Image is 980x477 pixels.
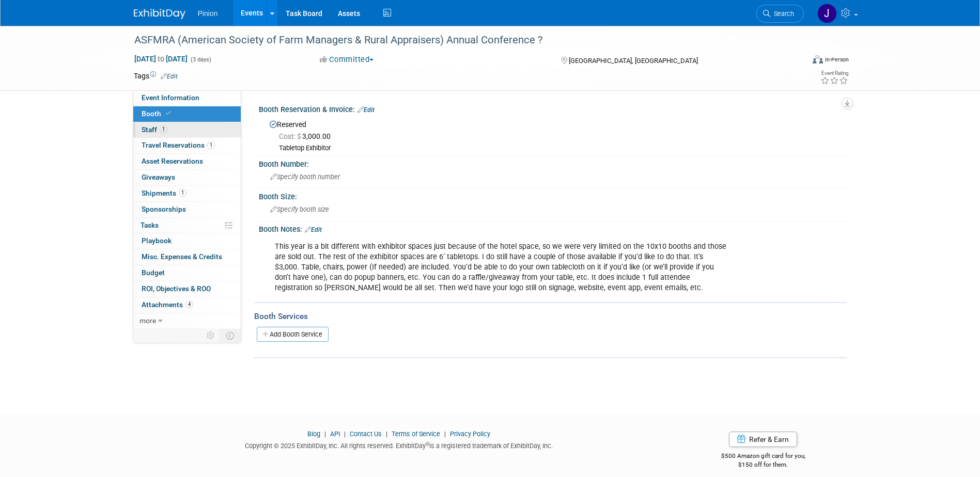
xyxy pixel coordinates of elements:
[142,125,167,134] span: Staff
[133,138,241,153] a: Travel Reservations1
[279,144,839,153] div: Tabletop Exhibitor
[142,173,175,181] span: Giveaways
[156,55,166,63] span: to
[259,102,847,115] div: Booth Reservation & Invoice:
[141,221,159,229] span: Tasks
[166,110,171,116] i: Booth reservation complete
[820,71,848,76] div: Event Rating
[279,132,302,140] span: Cost: $
[756,5,804,23] a: Search
[142,157,203,165] span: Asset Reservations
[131,31,788,50] div: ASFMRA (American Society of Farm Managers & Rural Appraisers) Annual Conference ?
[134,71,178,81] td: Tags
[254,311,847,322] div: Booth Services
[133,313,241,329] a: more
[185,300,193,308] span: 4
[259,156,847,169] div: Booth Number:
[426,441,429,447] sup: ®
[341,430,348,438] span: |
[133,122,241,138] a: Staff1
[133,297,241,313] a: Attachments4
[134,54,188,63] span: [DATE] [DATE]
[142,252,222,261] span: Misc. Expenses & Credits
[142,109,173,118] span: Booth
[268,236,733,298] div: This year is a bit different with exhibitor spaces just because of the hotel space, so we were ve...
[743,54,849,69] div: Event Format
[133,202,241,217] a: Sponsorships
[279,132,335,140] span: 3,000.00
[392,430,440,438] a: Terms of Service
[142,189,186,197] span: Shipments
[139,316,156,325] span: more
[569,57,698,65] span: [GEOGRAPHIC_DATA], [GEOGRAPHIC_DATA]
[357,106,375,114] a: Edit
[134,439,665,451] div: Copyright © 2025 ExhibitDay, Inc. All rights reserved. ExhibitDay is a registered trademark of Ex...
[680,445,847,469] div: $500 Amazon gift card for you,
[813,55,823,63] img: Format-Inperson.png
[350,430,382,438] a: Contact Us
[142,205,186,213] span: Sponsorships
[133,90,241,106] a: Event Information
[825,56,849,63] div: In-Person
[142,141,215,149] span: Travel Reservations
[207,141,215,149] span: 1
[134,9,185,19] img: ExhibitDay
[270,205,329,213] span: Specify booth size
[259,189,847,202] div: Booth Size:
[817,4,837,23] img: Jennifer Plumisto
[142,300,193,309] span: Attachments
[450,430,490,438] a: Privacy Policy
[316,54,378,65] button: Committed
[190,56,211,63] span: (3 days)
[133,265,241,281] a: Budget
[680,460,847,469] div: $150 off for them.
[307,430,320,438] a: Blog
[133,186,241,201] a: Shipments1
[220,329,241,342] td: Toggle Event Tabs
[133,218,241,233] a: Tasks
[770,10,794,18] span: Search
[270,173,340,181] span: Specify booth number
[133,106,241,122] a: Booth
[142,284,211,293] span: ROI, Objectives & ROO
[259,221,847,235] div: Booth Notes:
[257,327,329,342] a: Add Booth Service
[142,93,199,102] span: Event Information
[202,329,220,342] td: Personalize Event Tab Strip
[161,73,178,80] a: Edit
[160,125,167,133] span: 1
[198,9,218,18] span: Pinion
[179,189,186,197] span: 1
[142,268,165,277] span: Budget
[133,233,241,249] a: Playbook
[142,236,172,245] span: Playbook
[133,249,241,265] a: Misc. Expenses & Credits
[729,432,797,447] a: Refer & Earn
[442,430,448,438] span: |
[330,430,340,438] a: API
[305,226,322,233] a: Edit
[322,430,329,438] span: |
[133,170,241,185] a: Giveaways
[133,154,241,169] a: Asset Reservations
[383,430,390,438] span: |
[133,281,241,297] a: ROI, Objectives & ROO
[267,117,839,153] div: Reserved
